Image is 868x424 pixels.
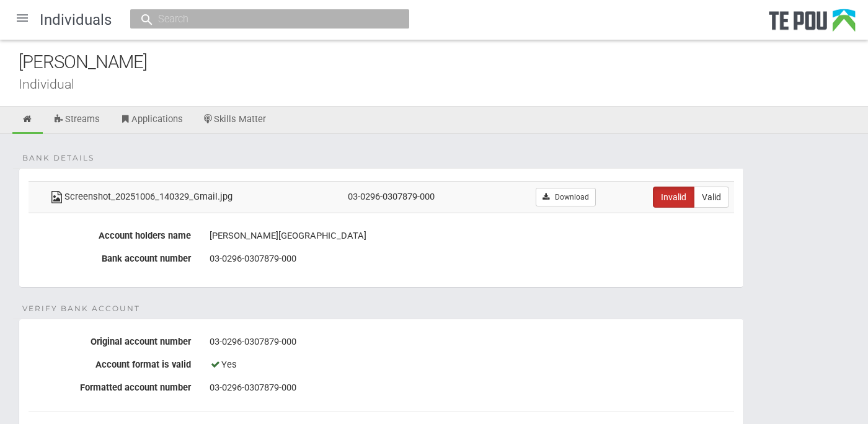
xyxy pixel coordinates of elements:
[19,355,200,370] label: Account format is valid
[210,226,734,247] div: [PERSON_NAME][GEOGRAPHIC_DATA]
[19,332,200,347] label: Original account number
[19,49,868,76] div: [PERSON_NAME]
[19,249,200,264] label: Bank account number
[110,107,192,134] a: Applications
[44,107,109,134] a: Streams
[694,187,729,208] label: Valid
[210,355,734,376] div: Yes
[193,107,276,134] a: Skills Matter
[22,152,94,164] span: Bank details
[154,12,373,25] input: Search
[22,303,140,314] span: Verify Bank Account
[536,188,596,206] a: Download
[653,187,694,208] label: Invalid
[210,249,734,270] div: 03-0296-0307879-000
[210,332,734,353] div: 03-0296-0307879-000
[19,226,200,241] label: Account holders name
[210,378,734,399] div: 03-0296-0307879-000
[19,378,200,393] label: Formatted account number
[19,77,868,91] div: Individual
[343,181,492,213] td: 03-0296-0307879-000
[44,181,343,213] td: Screenshot_20251006_140329_Gmail.jpg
